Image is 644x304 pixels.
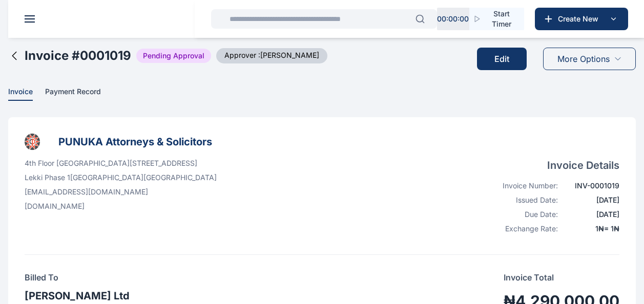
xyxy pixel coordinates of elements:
h4: Invoice Details [491,158,619,172]
div: Issued Date: [491,195,558,205]
p: 4th Floor [GEOGRAPHIC_DATA][STREET_ADDRESS] [25,158,217,168]
button: Start Timer [469,8,524,30]
button: Create New [535,8,628,30]
div: Due Date: [491,209,558,220]
div: 1 ₦ = 1 ₦ [564,224,619,234]
span: Payment Record [45,87,101,98]
div: Invoice Number: [491,181,558,191]
h4: Billed To [25,271,148,284]
span: Pending Approval [136,49,211,63]
h3: [PERSON_NAME] Ltd [25,288,148,304]
img: businessLogo [25,134,40,150]
div: [DATE] [564,209,619,220]
h2: Invoice # 0001019 [25,48,131,64]
p: [EMAIL_ADDRESS][DOMAIN_NAME] [25,187,217,197]
span: Create New [554,14,607,24]
h3: PUNUKA Attorneys & Solicitors [58,134,212,150]
p: Lekki Phase 1 [GEOGRAPHIC_DATA] [GEOGRAPHIC_DATA] [25,172,217,183]
div: INV-0001019 [564,181,619,191]
span: More Options [557,53,610,65]
p: 00 : 00 : 00 [437,14,469,24]
span: Invoice [8,87,33,98]
span: Approver : [PERSON_NAME] [216,48,327,63]
div: Exchange Rate: [491,224,558,234]
button: Edit [477,48,527,70]
span: Start Timer [487,9,516,29]
a: Edit [477,39,535,78]
div: [DATE] [564,195,619,205]
p: Invoice Total [504,271,619,284]
p: [DOMAIN_NAME] [25,201,217,211]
